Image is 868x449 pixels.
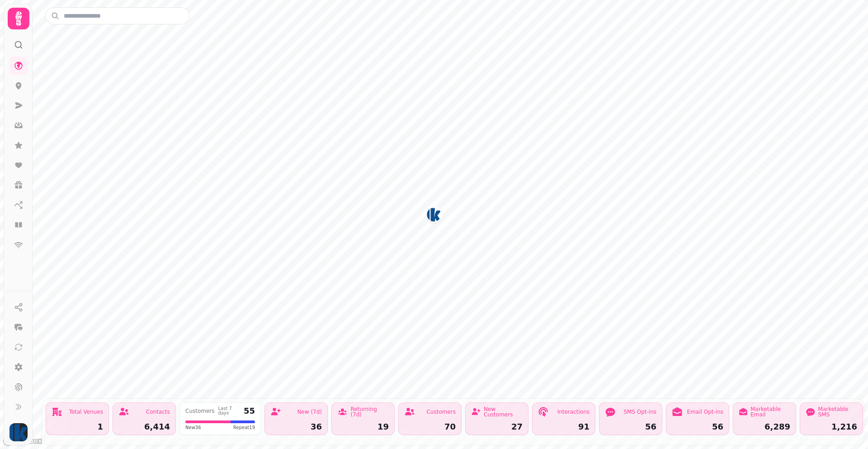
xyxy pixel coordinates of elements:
div: Contacts [146,409,170,415]
div: Marketable SMS [818,406,857,417]
div: Customers [185,408,215,414]
div: New (7d) [297,409,322,415]
div: Email Opt-ins [687,409,723,415]
div: 6,414 [118,423,170,431]
span: Repeat 19 [233,424,255,431]
div: 56 [672,423,723,431]
div: Interactions [557,409,590,415]
div: SMS Opt-ins [623,409,656,415]
div: 70 [404,423,456,431]
div: New Customers [484,406,523,417]
div: 19 [337,423,389,431]
div: 27 [471,423,523,431]
div: 56 [605,423,656,431]
div: Map marker [427,207,441,224]
div: 1,216 [806,423,857,431]
button: Allkin Tap & Bottle [427,207,441,222]
button: User avatar [8,423,29,441]
img: User avatar [9,423,28,441]
div: Returning (7d) [350,406,389,417]
div: Customers [426,409,456,415]
div: Total Venues [69,409,103,415]
div: 1 [52,423,103,431]
span: New 36 [185,424,201,431]
div: 55 [244,407,255,415]
a: Mapbox logo [3,436,42,446]
div: 91 [538,423,590,431]
div: 36 [270,423,322,431]
div: Last 7 days [218,406,240,416]
div: 6,289 [739,423,790,431]
div: Marketable Email [750,406,790,417]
